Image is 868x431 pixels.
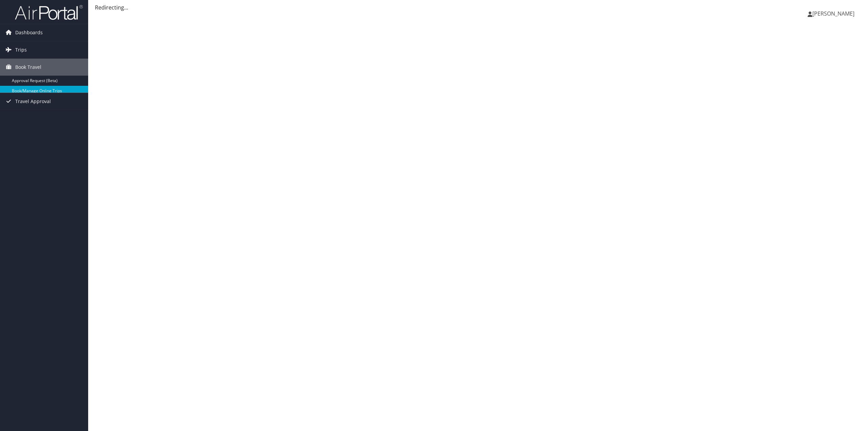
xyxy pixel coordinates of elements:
span: Trips [15,41,27,58]
span: Travel Approval [15,93,51,110]
span: Book Travel [15,59,41,76]
span: [PERSON_NAME] [812,10,854,17]
span: Dashboards [15,24,43,41]
div: Redirecting... [95,3,861,12]
img: airportal-logo.png [15,4,83,20]
a: [PERSON_NAME] [808,3,861,24]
